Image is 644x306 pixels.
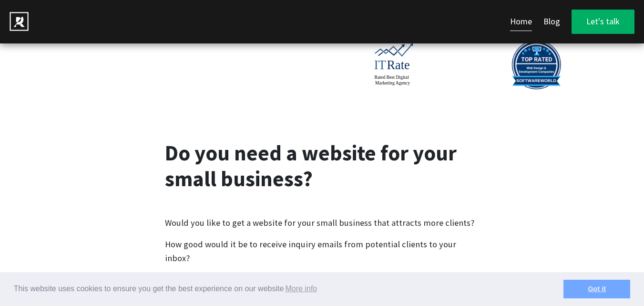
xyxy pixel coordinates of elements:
[572,10,634,34] a: Let's talk
[165,237,480,265] p: How good would it be to receive inquiry emails from potential clients to your inbox?
[60,53,155,76] iframe: PROGMATIQ Clutch Review Widget 2
[511,38,563,91] img: web-design-developmet-companies.png
[510,12,532,31] a: Home
[165,140,480,192] h2: Do you need a website for your small business?
[284,282,318,296] a: learn more about cookies
[203,41,298,88] iframe: GoodFirms Widget
[14,282,563,296] span: This website uses cookies to ensure you get the best experience on our website
[563,280,630,299] a: dismiss cookie message
[10,12,29,31] img: PROGMATIQ - web design and web development company
[165,216,480,230] p: Would you like to get a website for your small business that attracts more clients?
[543,12,560,31] a: Blog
